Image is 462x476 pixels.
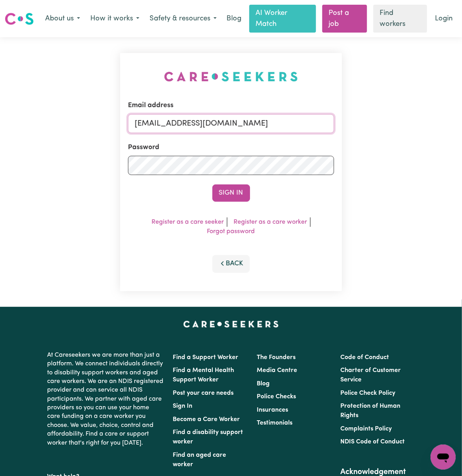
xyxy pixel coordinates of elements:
a: Login [430,10,457,27]
a: Blog [257,381,270,387]
a: Find a Support Worker [173,354,238,361]
a: Blog [222,10,246,27]
a: Code of Conduct [340,354,389,361]
a: Post your care needs [173,390,234,396]
a: Find workers [373,5,427,33]
a: Protection of Human Rights [340,403,400,419]
a: Complaints Policy [340,426,392,432]
button: Sign In [212,184,250,202]
a: Careseekers home page [183,321,279,327]
a: Police Check Policy [340,390,395,396]
a: Register as a care seeker [152,219,224,225]
a: Post a job [322,5,367,33]
button: Safety & resources [144,11,222,27]
a: Testimonials [257,420,292,426]
a: Forgot password [207,228,255,235]
a: Careseekers logo [5,10,34,28]
a: Police Checks [257,394,296,400]
p: At Careseekers we are more than just a platform. We connect individuals directly to disability su... [47,348,164,450]
a: Become a Care Worker [173,416,240,423]
a: Register as a care worker [234,219,307,225]
img: Careseekers logo [5,12,34,26]
input: Email address [128,114,334,133]
a: Insurances [257,407,288,413]
button: Back [212,255,250,272]
a: Charter of Customer Service [340,367,401,383]
a: Media Centre [257,367,297,374]
a: NDIS Code of Conduct [340,439,405,445]
label: Email address [128,100,173,111]
a: Find an aged care worker [173,452,226,468]
iframe: Button to launch messaging window [431,445,456,470]
button: About us [40,11,85,27]
a: The Founders [257,354,296,361]
a: Find a disability support worker [173,429,243,445]
label: Password [128,142,159,153]
a: AI Worker Match [249,5,316,33]
button: How it works [85,11,144,27]
a: Find a Mental Health Support Worker [173,367,234,383]
a: Sign In [173,403,192,409]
